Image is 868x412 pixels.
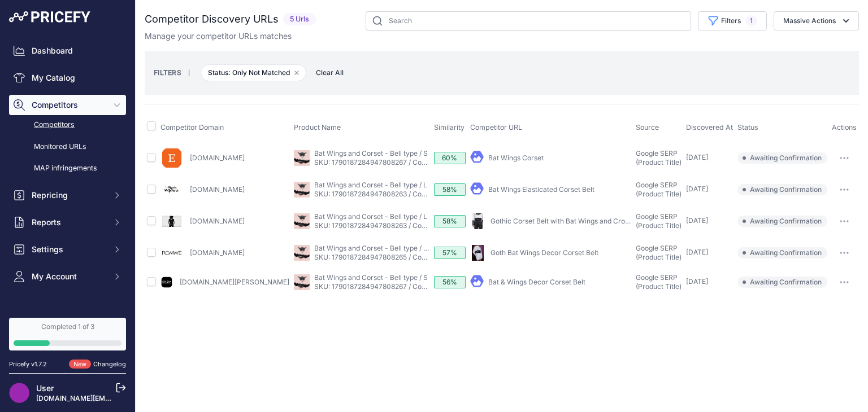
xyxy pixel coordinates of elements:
[36,394,211,402] a: [DOMAIN_NAME][EMAIL_ADDRESS][DOMAIN_NAME]
[434,123,465,132] span: Similarity
[636,244,682,261] span: Google SERP (Product Title)
[686,185,708,193] span: [DATE]
[32,271,106,282] span: My Account
[686,248,708,256] span: [DATE]
[180,278,289,286] a: [DOMAIN_NAME][PERSON_NAME]
[181,69,197,76] small: |
[491,248,598,257] a: Goth Bat Wings Decor Corset Belt
[9,68,126,88] a: My Catalog
[636,212,682,230] span: Google SERP (Product Title)
[160,123,224,132] span: Competitor Domain
[9,266,126,287] button: My Account
[32,244,106,255] span: Settings
[294,123,341,132] span: Product Name
[314,221,436,230] a: SKU: 1790187284947808263 / Code: -
[145,30,292,42] p: Manage your competitor URLs matches
[636,273,682,291] span: Google SERP (Product Title)
[314,149,428,157] a: Bat Wings and Corset - Bell type / S
[737,247,827,258] span: Awaiting Confirmation
[698,11,767,30] button: Filters1
[636,149,682,166] span: Google SERP (Product Title)
[314,190,436,198] a: SKU: 1790187284947808263 / Code: -
[636,123,659,132] span: Source
[737,277,827,288] span: Awaiting Confirmation
[190,154,245,162] a: [DOMAIN_NAME]
[190,217,245,225] a: [DOMAIN_NAME]
[737,216,827,227] span: Awaiting Confirmation
[314,244,429,252] a: Bat Wings and Corset - Bell type / M
[32,190,106,201] span: Repricing
[774,11,859,30] button: Massive Actions
[434,183,466,196] div: 58%
[32,99,106,111] span: Competitors
[9,185,126,205] button: Repricing
[314,181,427,189] a: Bat Wings and Corset - Bell type / L
[9,41,126,375] nav: Sidebar
[9,318,126,350] a: Completed 1 of 3
[434,276,466,288] div: 56%
[434,152,466,164] div: 60%
[9,95,126,115] button: Competitors
[32,217,106,228] span: Reports
[491,217,639,225] a: Gothic Corset Belt with Bat Wings and Cross ...
[154,68,181,77] small: FILTERS
[9,212,126,233] button: Reports
[314,282,436,291] a: SKU: 1790187284947808267 / Code: -
[745,15,757,27] span: 1
[737,152,827,164] span: Awaiting Confirmation
[636,181,682,198] span: Google SERP (Product Title)
[69,360,91,369] span: New
[737,123,758,132] span: Status
[283,13,316,26] span: 5 Urls
[686,277,708,286] span: [DATE]
[434,247,466,259] div: 57%
[145,11,279,27] h2: Competitor Discovery URLs
[434,215,466,227] div: 58%
[14,322,121,331] div: Completed 1 of 3
[686,123,733,132] span: Discovered At
[9,115,126,135] a: Competitors
[488,278,585,286] a: Bat & Wings Decor Corset Belt
[686,216,708,225] span: [DATE]
[9,11,90,23] img: Pricefy Logo
[9,137,126,157] a: Monitored URLs
[9,360,47,369] div: Pricefy v1.7.2
[9,239,126,260] button: Settings
[366,11,691,30] input: Search
[832,123,857,132] span: Actions
[93,360,126,368] a: Changelog
[9,159,126,178] a: MAP infringements
[488,154,544,162] a: Bat Wings Corset
[310,67,349,78] button: Clear All
[9,312,126,332] a: Alerts
[314,273,428,282] a: Bat Wings and Corset - Bell type / S
[314,253,436,261] a: SKU: 1790187284947808265 / Code: -
[314,158,436,166] a: SKU: 1790187284947808267 / Code: -
[737,184,827,195] span: Awaiting Confirmation
[201,64,306,81] span: Status: Only Not Matched
[686,153,708,161] span: [DATE]
[190,185,245,194] a: [DOMAIN_NAME]
[36,383,54,393] a: User
[470,123,522,132] span: Competitor URL
[488,185,594,194] a: Bat Wings Elasticated Corset Belt
[314,212,427,221] a: Bat Wings and Corset - Bell type / L
[9,41,126,61] a: Dashboard
[190,248,245,257] a: [DOMAIN_NAME]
